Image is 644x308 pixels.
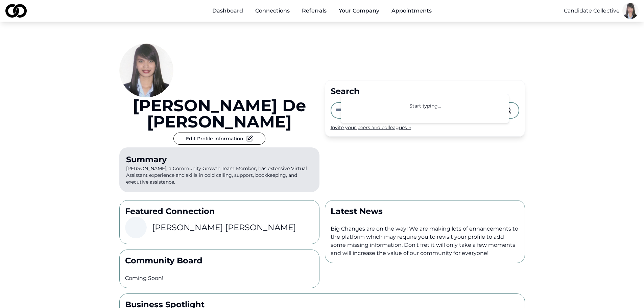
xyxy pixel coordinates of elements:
[386,4,437,18] a: Appointments
[126,154,313,165] div: Summary
[331,206,519,217] p: Latest News
[564,7,620,15] button: Candidate Collective
[173,133,265,145] button: Edit Profile Information
[331,86,519,97] div: Search
[250,4,295,18] a: Connections
[341,94,509,123] div: Suggestions
[125,255,314,266] p: Community Board
[5,4,27,18] img: logo
[296,4,332,18] a: Referrals
[333,4,385,18] button: Your Company
[119,97,319,130] a: [PERSON_NAME] de [PERSON_NAME]
[207,4,437,18] nav: Main
[622,3,639,19] img: 51457996-7adf-4995-be40-a9f8ac946256-Picture1-profile_picture.jpg
[152,222,296,233] h3: [PERSON_NAME] [PERSON_NAME]
[207,4,248,18] a: Dashboard
[125,206,314,217] p: Featured Connection
[331,225,519,257] p: Big Changes are on the way! We are making lots of enhancements to the platform which may require ...
[125,274,314,282] p: Coming Soon!
[331,124,519,131] div: Invite your peers and colleagues →
[119,147,319,192] p: [PERSON_NAME], a Community Growth Team Member, has extensive Virtual Assistant experience and ski...
[341,94,509,117] div: Start typing...
[119,43,173,97] img: 51457996-7adf-4995-be40-a9f8ac946256-Picture1-profile_picture.jpg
